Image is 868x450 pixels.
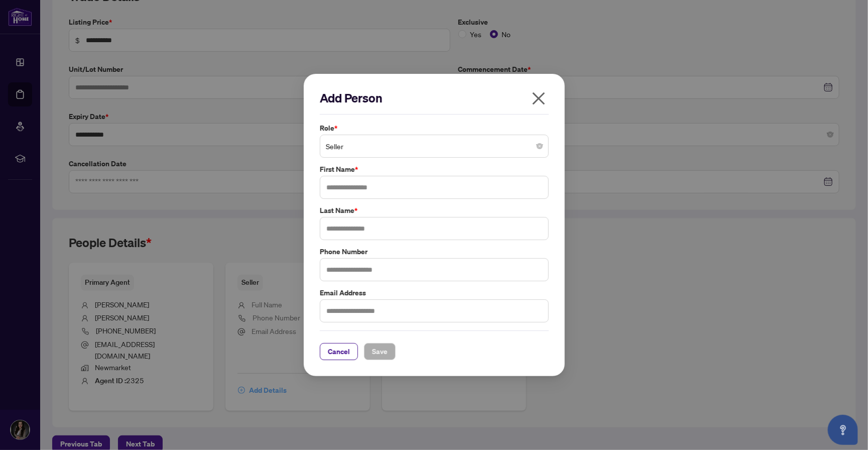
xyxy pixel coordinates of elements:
span: close-circle [537,143,543,149]
label: Email Address [320,287,549,298]
span: Seller [326,137,543,156]
span: close [531,90,547,106]
label: Phone Number [320,246,549,257]
button: Open asap [828,415,858,445]
label: Last Name [320,205,549,216]
button: Save [364,343,396,360]
label: Role [320,123,549,134]
button: Cancel [320,343,358,360]
h2: Add Person [320,90,549,106]
span: Cancel [328,344,350,360]
label: First Name [320,164,549,175]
